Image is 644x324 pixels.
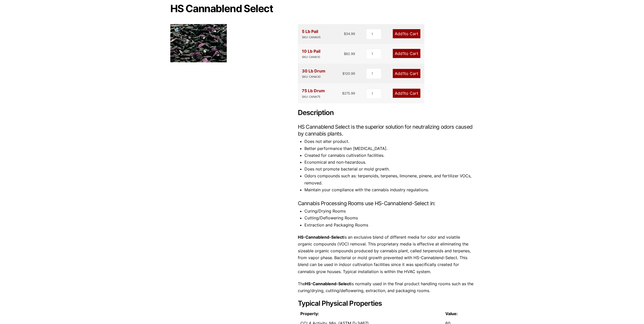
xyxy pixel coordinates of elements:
li: Extraction and Packaging Rooms [304,222,474,228]
img: HS Cannablend Select [170,24,227,62]
p: The is normally used in the final product handling rooms such as the curing/drying, cutting/deflo... [298,280,474,294]
li: Odors compounds such as: terpenoids, terpenes, limonene, pinene, and fertilizer VOCs, removed. [304,173,474,186]
span: 1 [403,31,404,36]
h3: Cannabis Processing Rooms use HS-Cannablend-Select in: [298,200,474,207]
a: Add1to Cart [393,49,420,58]
h3: HS Cannablend Select is the superior solution for neutralizing odors caused by cannabis plants. [298,123,474,137]
th: Property: [298,309,443,318]
span: 🔍 [174,28,180,34]
span: 1 [403,51,404,56]
div: SKU: CANA30 [302,74,325,79]
h2: Typical Physical Properties [298,299,474,308]
a: View full-screen image gallery [170,24,184,38]
h1: HS Cannablend Select [170,3,474,14]
a: Add1to Cart [393,29,420,38]
div: SKU: CANA05 [302,35,321,40]
span: $ [344,52,346,56]
li: Created for cannabis cultivation facilities. [304,152,474,159]
li: Maintain your compliance with the cannabis industry regulations. [304,186,474,193]
li: Cutting/Deflowering Rooms [304,215,474,221]
p: is an exclusive blend of different media for odor and volatile organic compounds (VOC) removal. T... [298,234,474,275]
strong: HS-Cannablend-Select [305,281,351,286]
h2: Description [298,109,474,117]
strong: HS-Cannablend-Select [298,235,344,240]
li: Does not promote bacterial or mold growth. [304,166,474,173]
bdi: 275.99 [342,91,355,95]
span: $ [342,91,344,95]
span: $ [342,71,344,75]
div: 75 Lb Drum [302,87,325,99]
span: 1 [403,71,404,76]
span: 1 [403,91,404,96]
span: $ [344,32,346,36]
th: Value: [443,309,474,318]
div: SKU: CANA10 [302,55,320,60]
div: SKU: CANA75 [302,94,325,99]
bdi: 62.99 [344,52,355,56]
li: Better performance than [MEDICAL_DATA]. [304,145,474,152]
div: 5 Lb Pail [302,28,321,40]
bdi: 120.99 [342,71,355,75]
li: Does not alter product. [304,138,474,145]
li: Curing/Drying Rooms [304,208,474,215]
div: 30 Lb Drum [302,68,325,79]
bdi: 34.99 [344,32,355,36]
a: Add1to Cart [393,89,420,98]
a: Add1to Cart [393,69,420,78]
li: Economical and non-hazardous. [304,159,474,166]
div: 10 Lb Pail [302,48,320,60]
